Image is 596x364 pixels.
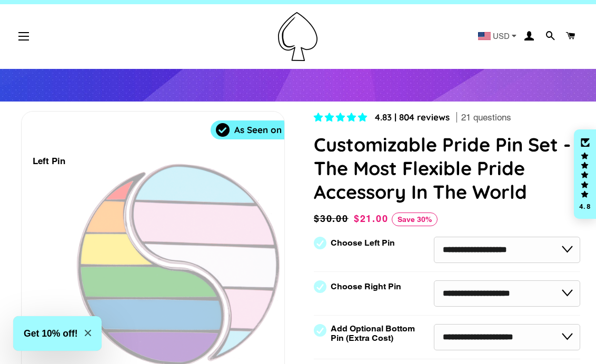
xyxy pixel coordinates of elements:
div: 4.8 [579,203,591,210]
span: USD [493,32,510,40]
img: Pin-Ace [278,12,317,61]
div: Click to open Judge.me floating reviews tab [574,129,596,219]
label: Add Optional Bottom Pin (Extra Cost) [331,324,419,343]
